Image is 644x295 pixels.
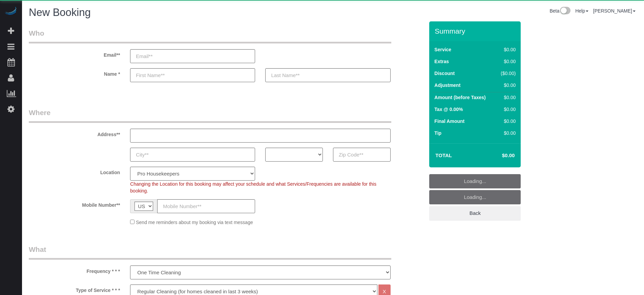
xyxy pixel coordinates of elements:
input: First Name** [130,68,255,82]
div: $0.00 [498,130,516,136]
label: Frequency * * * [24,265,125,275]
label: Tax @ 0.00% [434,106,463,113]
span: Send me reminders about my booking via text message [136,220,253,225]
strong: Total [435,152,452,158]
span: New Booking [29,6,91,18]
legend: What [29,244,391,260]
h3: Summary [435,27,517,35]
label: Discount [434,70,455,77]
div: $0.00 [498,58,516,65]
input: Mobile Number** [157,199,255,213]
div: $0.00 [498,118,516,125]
a: Beta [549,8,570,14]
label: Name * [24,68,125,77]
div: ($0.00) [498,70,516,77]
a: Help [575,8,588,14]
div: $0.00 [498,46,516,53]
label: Tip [434,130,441,136]
label: Location [24,167,125,176]
a: [PERSON_NAME] [593,8,636,14]
legend: Where [29,108,391,123]
h4: $0.00 [482,153,515,159]
label: Adjustment [434,82,460,89]
input: Zip Code** [333,148,391,162]
img: Automaid Logo [4,7,18,16]
div: $0.00 [498,82,516,89]
label: Type of Service * * * [24,284,125,294]
label: Amount (before Taxes) [434,94,485,101]
a: Back [429,206,521,220]
span: Changing the Location for this booking may affect your schedule and what Services/Frequencies are... [130,181,376,193]
label: Mobile Number** [24,199,125,208]
legend: Who [29,28,391,43]
label: Extras [434,58,449,65]
div: $0.00 [498,106,516,113]
img: New interface [559,7,570,16]
label: Service [434,46,451,53]
input: Last Name** [265,68,390,82]
label: Final Amount [434,118,464,125]
div: $0.00 [498,94,516,101]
